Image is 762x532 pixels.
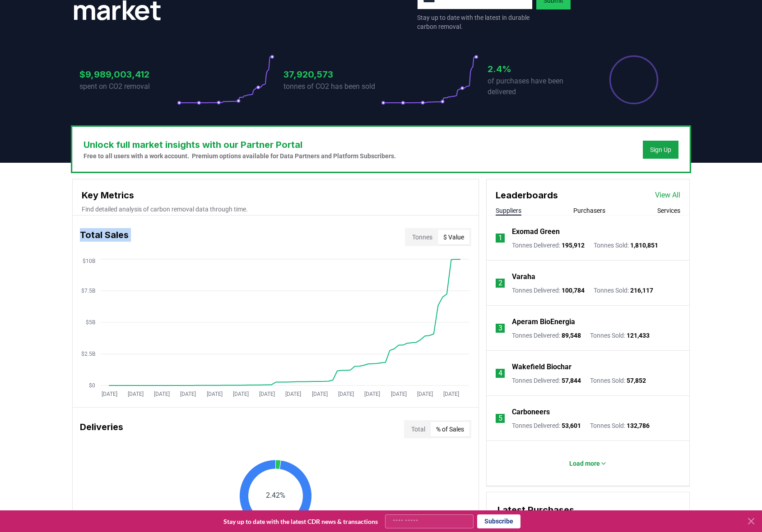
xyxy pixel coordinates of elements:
h3: Key Metrics [82,188,469,202]
span: 132,786 [627,422,650,429]
tspan: $7.5B [81,288,95,294]
p: tonnes of CO2 has been sold [283,81,381,92]
p: Tonnes Delivered : [512,331,581,340]
span: 195,912 [562,242,585,249]
span: 53,601 [562,422,581,429]
a: Wakefield Biochar [512,362,571,372]
p: Tonnes Sold : [590,376,646,385]
tspan: [DATE] [391,391,407,397]
tspan: [DATE] [312,391,328,397]
tspan: $5B [86,319,95,326]
button: Tonnes [407,230,438,244]
tspan: [DATE] [128,391,144,397]
h3: Deliveries [80,420,123,438]
p: Tonnes Sold : [590,331,650,340]
p: 2 [498,278,502,289]
button: Suppliers [496,206,521,215]
span: 121,433 [627,332,650,339]
tspan: $0 [89,382,95,389]
h3: $9,989,003,412 [79,68,177,81]
tspan: [DATE] [233,391,249,397]
tspan: [DATE] [259,391,275,397]
p: 4 [498,368,502,379]
p: Tonnes Sold : [590,421,650,430]
p: Tonnes Sold : [594,241,658,250]
h3: 2.4% [488,62,585,76]
p: of purchases have been delivered [488,76,585,97]
p: 3 [498,323,502,334]
p: 1 [498,233,502,243]
p: Tonnes Delivered : [512,286,585,295]
a: Carboneers [512,407,550,417]
text: 2.42% [266,491,285,500]
tspan: [DATE] [154,391,170,397]
p: Tonnes Delivered : [512,376,581,385]
button: % of Sales [431,422,469,436]
button: Load more [562,454,614,472]
p: Stay up to date with the latest in durable carbon removal. [417,13,533,31]
tspan: [DATE] [180,391,196,397]
span: 57,852 [627,377,646,384]
button: Purchasers [573,206,605,215]
h3: Total Sales [80,228,129,246]
span: 100,784 [562,287,585,294]
p: Tonnes Sold : [594,286,653,295]
p: Tonnes Delivered : [512,421,581,430]
span: 1,810,851 [630,242,658,249]
span: 89,548 [562,332,581,339]
button: Services [657,206,680,215]
button: Total [406,422,431,436]
button: Sign Up [643,141,678,159]
h3: Leaderboards [496,188,558,202]
p: Free to all users with a work account. Premium options available for Data Partners and Platform S... [84,151,396,161]
span: 216,117 [630,287,653,294]
h3: Latest Purchases [497,503,678,517]
a: View All [655,190,680,201]
p: Load more [569,459,600,468]
span: 57,844 [562,377,581,384]
a: Exomad Green [512,226,560,237]
button: $ Value [438,230,469,244]
tspan: $10B [83,258,95,264]
h3: Unlock full market insights with our Partner Portal [84,138,396,151]
tspan: [DATE] [207,391,223,397]
p: 5 [498,413,502,424]
h3: 37,920,573 [283,68,381,81]
p: Find detailed analysis of carbon removal data through time. [82,205,469,214]
tspan: [DATE] [364,391,380,397]
p: Tonnes Delivered : [512,241,585,250]
a: Sign Up [650,145,671,154]
tspan: [DATE] [338,391,354,397]
p: spent on CO2 removal [79,81,177,92]
tspan: [DATE] [285,391,301,397]
tspan: [DATE] [417,391,433,397]
tspan: [DATE] [102,391,117,397]
a: Varaha [512,271,535,282]
tspan: $2.5B [81,351,95,357]
tspan: [DATE] [443,391,459,397]
div: Percentage of sales delivered [609,55,659,105]
a: Aperam BioEnergia [512,316,575,327]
